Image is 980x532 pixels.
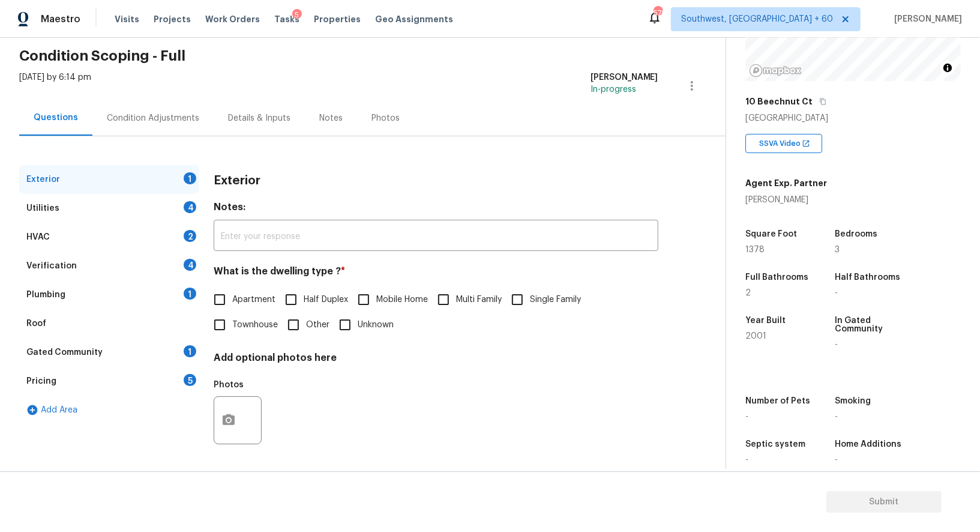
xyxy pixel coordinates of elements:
[26,375,56,387] div: Pricing
[184,259,196,271] div: 4
[184,345,196,357] div: 1
[41,13,80,25] span: Maestro
[835,340,838,349] span: -
[26,202,59,214] div: Utilities
[115,13,139,25] span: Visits
[835,273,900,282] h5: Half Bathrooms
[34,112,78,124] div: Questions
[940,61,955,75] button: Toggle attribution
[835,230,877,238] h5: Bedrooms
[745,289,751,297] span: 2
[745,95,813,107] h5: 10 Beechnut Ct
[232,319,278,331] span: Townhouse
[456,294,502,306] span: Multi Family
[681,13,833,25] span: Southwest, [GEOGRAPHIC_DATA] + 60
[358,319,394,331] span: Unknown
[745,194,827,206] div: [PERSON_NAME]
[745,413,748,421] span: -
[591,71,658,83] div: [PERSON_NAME]
[292,9,302,21] div: 5
[745,456,748,464] span: -
[19,50,726,62] h2: Condition Scoping - Full
[304,294,348,306] span: Half Duplex
[154,13,191,25] span: Projects
[214,352,658,369] h4: Add optional photos here
[749,64,802,77] a: Mapbox homepage
[591,85,636,94] span: In-progress
[745,332,766,340] span: 2001
[817,96,828,107] button: Copy Address
[306,319,329,331] span: Other
[214,381,244,389] h5: Photos
[745,112,961,124] div: [GEOGRAPHIC_DATA]
[835,316,902,333] h5: In Gated Community
[26,260,77,272] div: Verification
[184,230,196,242] div: 2
[371,112,400,124] div: Photos
[745,246,765,254] span: 1378
[889,13,962,25] span: [PERSON_NAME]
[19,71,91,100] div: [DATE] by 6:14 pm
[745,230,797,238] h5: Square Foot
[19,396,199,425] div: Add Area
[214,175,260,187] h3: Exterior
[232,294,275,306] span: Apartment
[654,7,662,19] div: 579
[205,13,260,25] span: Work Orders
[376,294,428,306] span: Mobile Home
[835,413,838,421] span: -
[835,289,838,297] span: -
[26,318,46,330] div: Roof
[26,289,65,301] div: Plumbing
[26,174,60,186] div: Exterior
[759,138,805,150] span: SSVA Video
[184,172,196,184] div: 1
[835,440,901,449] h5: Home Additions
[802,139,810,148] img: Open In New Icon
[214,265,658,282] h4: What is the dwelling type ?
[944,61,951,74] span: Toggle attribution
[184,288,196,300] div: 1
[107,112,199,124] div: Condition Adjustments
[26,346,103,358] div: Gated Community
[745,134,822,153] div: SSVA Video
[26,231,50,243] div: HVAC
[274,15,299,23] span: Tasks
[745,273,808,282] h5: Full Bathrooms
[745,316,786,325] h5: Year Built
[319,112,343,124] div: Notes
[214,201,658,218] h4: Notes:
[184,374,196,386] div: 5
[745,397,810,405] h5: Number of Pets
[375,13,453,25] span: Geo Assignments
[835,246,840,254] span: 3
[835,397,871,405] h5: Smoking
[835,456,838,464] span: -
[314,13,361,25] span: Properties
[530,294,581,306] span: Single Family
[184,201,196,213] div: 4
[228,112,290,124] div: Details & Inputs
[745,440,805,449] h5: Septic system
[745,177,827,189] h5: Agent Exp. Partner
[214,223,658,251] input: Enter your response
